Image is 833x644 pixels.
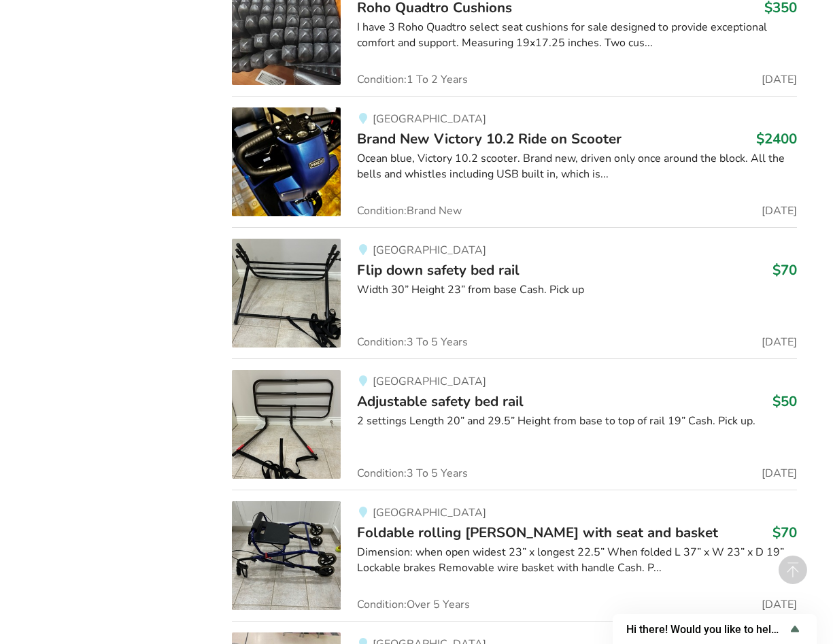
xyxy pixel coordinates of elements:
[373,505,486,520] span: [GEOGRAPHIC_DATA]
[626,623,787,636] span: Hi there! Would you like to help us improve AssistList?
[357,392,524,411] span: Adjustable safety bed rail
[762,599,797,610] span: [DATE]
[756,130,797,148] h3: $2400
[772,524,797,541] h3: $70
[373,112,486,126] span: [GEOGRAPHIC_DATA]
[232,96,797,227] a: mobility-brand new victory 10.2 ride on scooter[GEOGRAPHIC_DATA]Brand New Victory 10.2 Ride on Sc...
[357,151,797,182] div: Ocean blue, Victory 10.2 scooter. Brand new, driven only once around the block. All the bells and...
[357,205,462,216] span: Condition: Brand New
[357,20,797,51] div: I have 3 Roho Quadtro select seat cushions for sale designed to provide exceptional comfort and s...
[762,205,797,216] span: [DATE]
[357,129,622,148] span: Brand New Victory 10.2 Ride on Scooter
[232,370,341,479] img: bedroom equipment-adjustable safety bed rail
[357,282,797,298] div: Width 30” Height 23” from base Cash. Pick up
[357,337,468,348] span: Condition: 3 To 5 Years
[357,599,470,610] span: Condition: Over 5 Years
[626,621,803,637] button: Show survey - Hi there! Would you like to help us improve AssistList?
[232,358,797,490] a: bedroom equipment-adjustable safety bed rail [GEOGRAPHIC_DATA]Adjustable safety bed rail$502 sett...
[357,468,468,479] span: Condition: 3 To 5 Years
[357,74,468,85] span: Condition: 1 To 2 Years
[772,392,797,410] h3: $50
[762,468,797,479] span: [DATE]
[232,501,341,610] img: mobility-foldable rolling walker with seat and basket
[772,261,797,279] h3: $70
[357,545,797,576] div: Dimension: when open widest 23” x longest 22.5” When folded L 37” x W 23” x D 19” Lockable brakes...
[373,243,486,258] span: [GEOGRAPHIC_DATA]
[762,337,797,348] span: [DATE]
[232,239,341,348] img: bedroom equipment-flip down safety bed rail
[373,374,486,389] span: [GEOGRAPHIC_DATA]
[232,107,341,216] img: mobility-brand new victory 10.2 ride on scooter
[357,523,718,542] span: Foldable rolling [PERSON_NAME] with seat and basket
[357,260,520,279] span: Flip down safety bed rail
[762,74,797,85] span: [DATE]
[232,227,797,358] a: bedroom equipment-flip down safety bed rail[GEOGRAPHIC_DATA]Flip down safety bed rail$70Width 30”...
[357,413,797,429] div: 2 settings Length 20” and 29.5” Height from base to top of rail 19” Cash. Pick up.
[232,490,797,621] a: mobility-foldable rolling walker with seat and basket[GEOGRAPHIC_DATA]Foldable rolling [PERSON_NA...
